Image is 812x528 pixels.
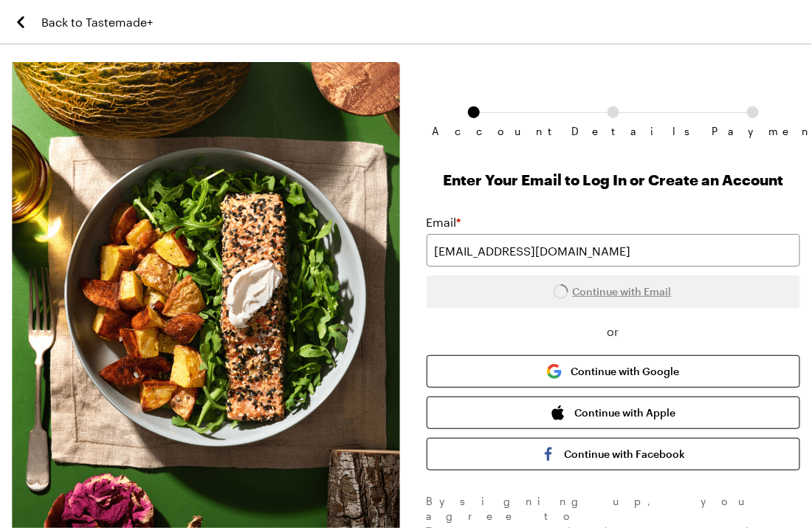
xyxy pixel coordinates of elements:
button: Continue with Apple [427,397,800,429]
button: Continue with Facebook [427,438,800,470]
span: Payment [712,126,794,137]
label: Email [427,213,461,231]
span: Back to Tastemade+ [41,13,153,31]
span: Details [572,126,655,137]
h1: Enter Your Email to Log In or Create an Account [427,169,800,190]
ol: Subscription checkout form navigation [427,106,800,126]
button: Continue with Google [427,355,800,388]
span: or [427,323,800,340]
span: Account [433,126,515,137]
